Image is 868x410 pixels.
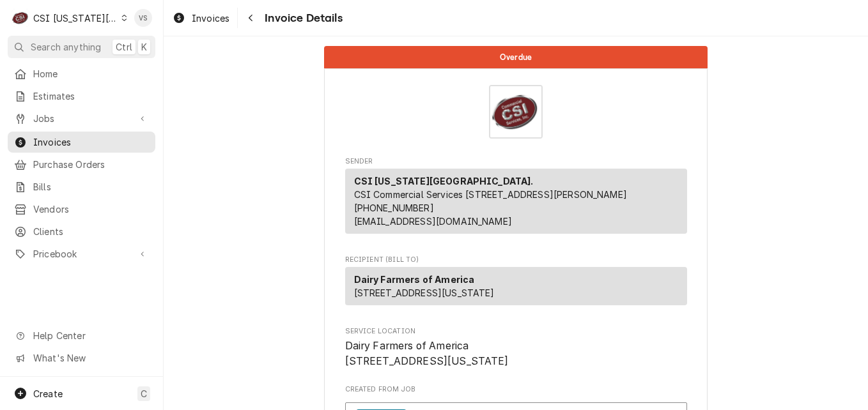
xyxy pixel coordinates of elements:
[33,112,130,125] span: Jobs
[33,329,148,342] span: Help Center
[345,384,687,395] span: Created From Job
[8,132,155,153] a: Invoices
[116,40,132,54] span: Ctrl
[500,53,532,61] span: Overdue
[33,180,149,194] span: Bills
[345,267,687,310] div: Recipient (Bill To)
[345,169,687,239] div: Sender
[345,255,687,265] span: Recipient (Bill To)
[354,202,434,213] a: [PHONE_NUMBER]
[33,351,148,365] span: What's New
[134,9,152,27] div: VS
[33,67,149,80] span: Home
[345,255,687,311] div: Invoice Recipient
[33,89,149,103] span: Estimates
[8,63,155,84] a: Home
[33,135,149,149] span: Invoices
[345,326,687,369] div: Service Location
[8,347,155,368] a: Go to What's New
[354,189,627,200] span: CSI Commercial Services [STREET_ADDRESS][PERSON_NAME]
[8,325,155,346] a: Go to Help Center
[33,225,149,238] span: Clients
[33,388,63,399] span: Create
[8,108,155,129] a: Go to Jobs
[8,199,155,220] a: Vendors
[8,221,155,242] a: Clients
[489,85,543,139] img: Logo
[167,8,235,29] a: Invoices
[31,40,101,54] span: Search anything
[33,11,118,25] div: CSI [US_STATE][GEOGRAPHIC_DATA].
[141,40,147,54] span: K
[345,340,509,367] span: Dairy Farmers of America [STREET_ADDRESS][US_STATE]
[345,267,687,305] div: Recipient (Bill To)
[12,9,29,27] div: C
[345,156,687,167] span: Sender
[33,202,149,216] span: Vendors
[345,156,687,239] div: Invoice Sender
[354,216,512,227] a: [EMAIL_ADDRESS][DOMAIN_NAME]
[33,247,130,261] span: Pricebook
[240,8,261,28] button: Navigate back
[8,154,155,175] a: Purchase Orders
[345,338,687,368] span: Service Location
[8,36,155,58] button: Search anythingCtrlK
[8,176,155,197] a: Bills
[261,10,342,27] span: Invoice Details
[324,46,708,68] div: Status
[12,9,29,27] div: CSI Kansas City.'s Avatar
[192,11,229,25] span: Invoices
[8,243,155,264] a: Go to Pricebook
[345,326,687,337] span: Service Location
[354,274,475,285] strong: Dairy Farmers of America
[141,387,147,400] span: C
[354,176,534,186] strong: CSI [US_STATE][GEOGRAPHIC_DATA].
[354,287,495,298] span: [STREET_ADDRESS][US_STATE]
[8,86,155,107] a: Estimates
[345,169,687,234] div: Sender
[134,9,152,27] div: Vicky Stuesse's Avatar
[33,158,149,171] span: Purchase Orders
